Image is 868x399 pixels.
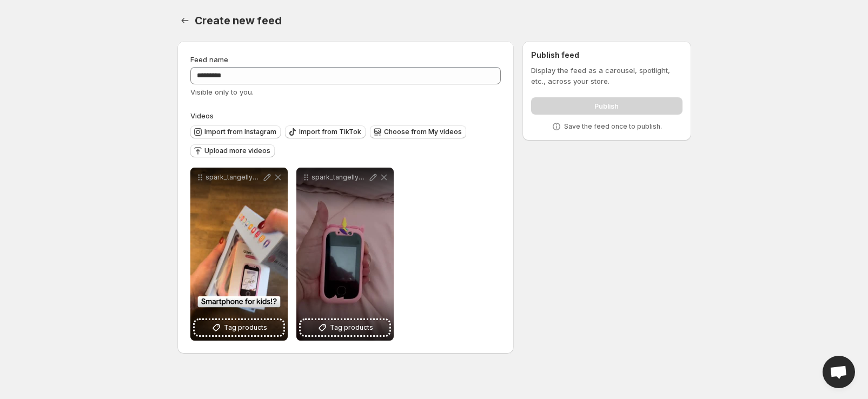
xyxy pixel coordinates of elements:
[384,128,462,136] span: Choose from My videos
[312,173,368,182] p: spark_tangellymyshopifycom_2cdf8663-aba1-4cc0-9d7a-c058b87b3ac7-preview
[285,125,366,138] button: Import from TikTok
[190,168,288,341] div: spark_tangellymyshopifycom_f1774acc-75f7-4aae-9faf-62c3c0c53d3eTag products
[204,128,276,136] span: Import from Instagram
[206,173,262,182] p: spark_tangellymyshopifycom_f1774acc-75f7-4aae-9faf-62c3c0c53d3e
[177,13,193,28] button: Settings
[296,168,394,341] div: spark_tangellymyshopifycom_2cdf8663-aba1-4cc0-9d7a-c058b87b3ac7-previewTag products
[195,14,282,27] span: Create new feed
[531,50,682,61] h2: Publish feed
[204,147,270,155] span: Upload more videos
[190,111,214,120] span: Videos
[195,320,283,335] button: Tag products
[190,144,275,157] button: Upload more videos
[823,356,855,388] div: Open chat
[190,88,254,96] span: Visible only to you.
[531,65,682,87] p: Display the feed as a carousel, spotlight, etc., across your store.
[190,55,228,64] span: Feed name
[330,322,373,333] span: Tag products
[370,125,466,138] button: Choose from My videos
[190,125,281,138] button: Import from Instagram
[299,128,361,136] span: Import from TikTok
[224,322,267,333] span: Tag products
[564,122,662,131] p: Save the feed once to publish.
[301,320,389,335] button: Tag products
